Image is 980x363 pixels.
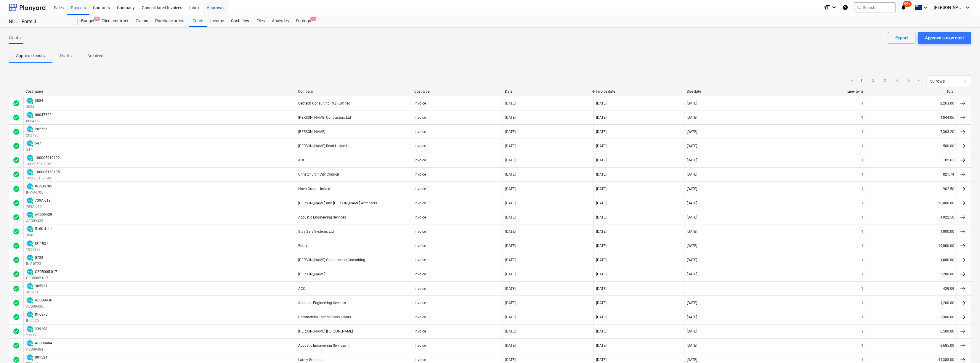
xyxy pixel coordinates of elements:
[13,285,20,292] span: check_circle
[268,15,292,27] a: Analytics
[26,290,47,295] p: 365931
[505,89,591,94] div: Date
[861,115,863,120] div: 1
[27,354,33,360] img: xero.svg
[505,258,516,262] div: [DATE]
[13,114,20,121] span: check_circle
[950,335,980,363] div: Chat Widget
[861,229,863,234] div: 1
[13,271,20,278] div: Invoice was approved
[415,315,426,319] div: Invoice
[866,97,957,110] div: 2,263.00
[505,158,516,162] div: [DATE]
[830,4,838,11] i: keyboard_arrow_down
[13,128,20,135] span: check_circle
[505,301,516,305] div: [DATE]
[132,15,152,27] a: Claims
[27,126,33,132] img: xero.svg
[35,127,47,131] div: 202726
[415,215,426,219] div: Invoice
[13,142,20,150] span: check_circle
[13,328,20,335] div: Invoice was approved
[299,258,365,262] div: [PERSON_NAME] Construction Consulting
[26,240,34,247] div: Invoice has been synced with Xero and its status is currently PAID
[26,139,34,147] div: Invoice has been synced with Xero and its status is currently PAID
[78,15,98,27] a: Budget9+
[687,301,697,305] div: [DATE]
[687,144,697,148] div: [DATE]
[866,296,957,309] div: 1,200.00
[596,244,607,248] div: [DATE]
[415,258,426,262] div: Invoice
[870,78,877,85] a: Page 2
[596,272,607,276] div: [DATE]
[895,34,908,42] div: Export
[299,158,306,162] div: ACC
[227,15,253,27] div: Cash flow
[687,343,697,348] div: [DATE]
[505,272,516,276] div: [DATE]
[35,198,51,203] div: 739A-019
[26,97,34,105] div: Invoice has been synced with Xero and its status is currently PAID
[866,125,957,138] div: 7,363.20
[13,342,20,349] span: check_circle
[299,101,351,105] div: Geotech Consulting (NZ) Limited
[866,282,957,295] div: 439.09
[13,171,20,178] div: Invoice was approved
[27,283,33,289] img: xero.svg
[27,226,33,232] img: xero.svg
[9,19,70,25] div: NHL - Forte 3
[26,225,34,233] div: Invoice has been synced with Xero and its status is currently PAID
[415,272,426,276] div: Invoice
[299,201,377,205] div: [PERSON_NAME] and [PERSON_NAME] Architects
[13,157,20,164] div: Invoice was approved
[299,329,353,333] div: [PERSON_NAME] [PERSON_NAME]
[27,269,33,275] img: xero.svg
[13,299,20,306] div: Invoice was approved
[866,154,957,167] div: 182.61
[866,168,957,181] div: 821.74
[27,255,33,261] img: xero.svg
[861,187,863,191] div: 1
[299,187,331,191] div: Novo Group Limited
[35,256,43,260] div: 0723
[505,229,516,234] div: [DATE]
[415,244,426,248] div: Invoice
[861,258,863,262] div: 1
[866,225,957,238] div: 1,000.00
[687,258,697,262] div: [DATE]
[596,201,607,205] div: [DATE]
[26,318,48,323] p: IN-0970
[13,157,20,164] span: check_circle
[866,339,957,352] div: 2,685.00
[26,204,51,209] p: 739A-019
[842,4,848,11] i: Knowledge base
[26,254,34,261] div: Invoice has been synced with Xero and its status is currently PAID
[26,304,52,309] p: AC009436
[26,147,41,152] p: 547
[861,301,863,305] div: 1
[13,328,20,335] span: check_circle
[26,233,52,238] p: 3840
[687,272,697,276] div: [DATE]
[505,187,516,191] div: [DATE]
[596,115,607,120] div: [DATE]
[687,158,697,162] div: [DATE]
[26,119,52,124] p: 00047528
[26,176,60,181] p: 100006168195
[189,15,207,27] a: Costs
[13,185,20,192] div: Invoice was approved
[26,247,48,252] p: 1011827
[299,315,351,319] div: Commercial Facade Consultants
[687,115,697,120] div: [DATE]
[687,172,697,176] div: [DATE]
[861,130,863,134] div: 1
[26,261,43,266] p: INV-0723
[13,314,20,321] span: check_circle
[26,325,34,333] div: Invoice has been synced with Xero and its status is currently PAID
[861,343,863,348] div: 1
[687,101,697,105] div: [DATE]
[861,287,863,291] div: 1
[13,171,20,178] span: check_circle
